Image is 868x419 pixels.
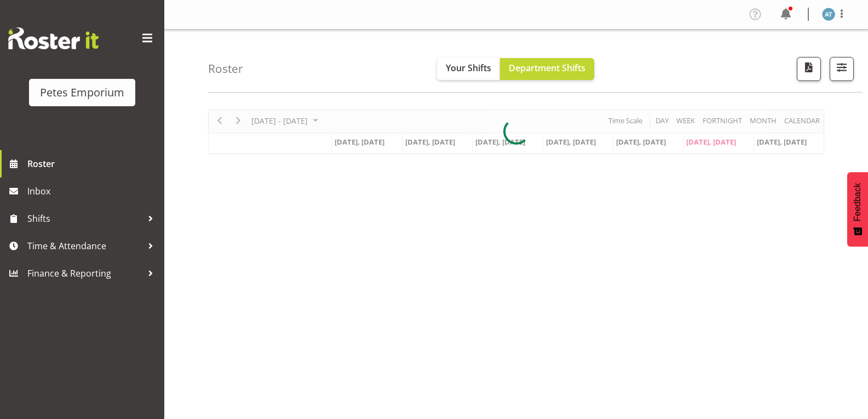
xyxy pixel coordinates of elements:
[853,183,863,221] span: Feedback
[797,57,821,81] button: Download a PDF of the roster according to the set date range.
[40,84,124,101] div: Petes Emporium
[27,265,142,282] span: Finance & Reporting
[8,27,99,49] img: Rosterit website logo
[27,156,159,172] span: Roster
[509,62,585,74] span: Department Shifts
[446,62,491,74] span: Your Shifts
[830,57,854,81] button: Filter Shifts
[208,62,243,75] h4: Roster
[27,210,142,227] span: Shifts
[437,58,500,80] button: Your Shifts
[847,172,868,246] button: Feedback - Show survey
[822,8,835,21] img: alex-micheal-taniwha5364.jpg
[27,238,142,254] span: Time & Attendance
[500,58,594,80] button: Department Shifts
[27,183,159,199] span: Inbox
